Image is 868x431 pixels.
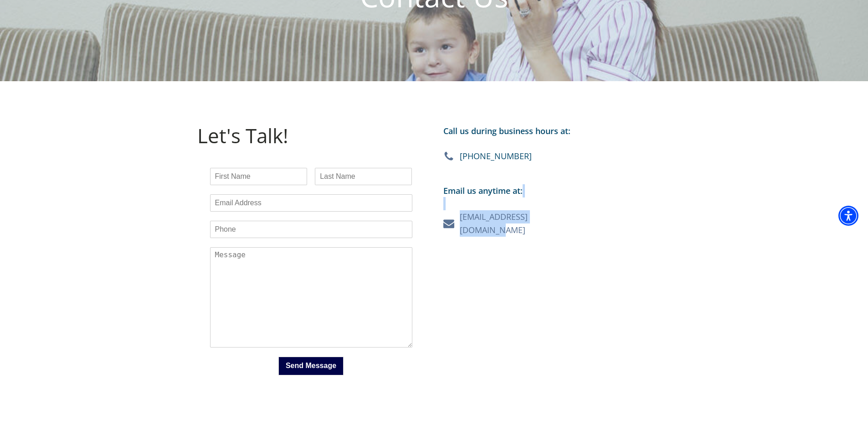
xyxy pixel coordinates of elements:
[460,210,528,237] a: [EMAIL_ADDRESS][DOMAIN_NAME]
[460,151,532,162] div: [PHONE_NUMBER]
[443,125,570,151] div: Call us during business hours at:
[197,125,288,146] h1: Let's Talk!
[210,221,412,238] input: Phone
[278,357,344,375] button: Send Message
[210,168,307,185] input: First Name
[315,168,412,185] input: Last Name
[443,184,523,211] div: Email us anytime at:
[838,206,858,226] div: Accessibility Menu
[210,194,412,212] input: Email Address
